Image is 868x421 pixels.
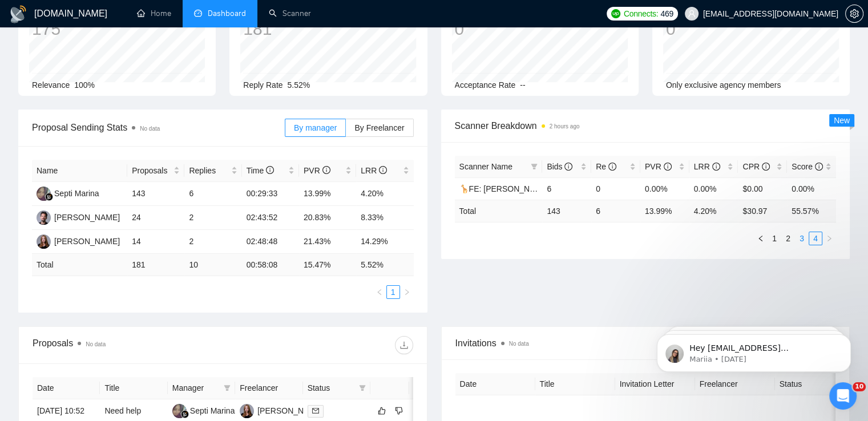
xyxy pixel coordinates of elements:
th: Name [32,160,127,182]
button: dislike [392,404,406,418]
th: Replies [184,160,241,182]
span: info-circle [564,163,572,171]
a: TB[PERSON_NAME] [37,236,120,245]
img: upwork-logo.png [611,9,620,18]
td: 24 [127,206,184,230]
td: 02:43:52 [242,206,299,230]
span: No data [86,341,106,347]
div: Proposals [33,336,223,354]
th: Title [535,373,615,395]
span: filter [224,384,231,391]
span: Time [247,166,274,175]
th: Proposals [127,160,184,182]
li: 2 [781,232,795,245]
span: info-circle [664,163,672,171]
td: 13.99% [299,182,356,206]
span: PVR [304,166,330,175]
span: right [403,289,410,295]
th: Title [100,377,167,399]
li: Previous Page [754,232,768,245]
span: user [688,10,696,18]
span: setting [846,9,863,18]
span: LRR [694,162,720,171]
a: SMSepti Marina [172,406,235,415]
td: Total [455,200,543,222]
td: 0.00% [640,177,689,200]
a: 🦒FE: [PERSON_NAME] [459,184,550,193]
a: 1 [387,286,399,298]
img: SM [172,404,187,418]
span: Reply Rate [243,80,282,90]
iframe: Intercom notifications message [640,310,868,390]
td: 0 [591,177,640,200]
span: Bids [547,162,572,171]
th: Invitation Letter [615,373,695,395]
li: 1 [386,285,400,299]
span: 469 [660,7,673,20]
th: Manager [168,377,235,399]
td: 0.00% [787,177,836,200]
time: 2 hours ago [550,123,580,129]
span: Scanner Name [459,162,512,171]
button: left [373,285,386,299]
th: Date [455,373,535,395]
img: SM [37,187,51,201]
td: 6 [184,182,241,206]
td: 21.43% [299,230,356,254]
td: 8.33% [356,206,413,230]
li: 3 [795,232,809,245]
td: 6 [542,177,591,200]
td: 2 [184,230,241,254]
td: $ 30.97 [738,200,787,222]
td: 14.29% [356,230,413,254]
span: Replies [189,164,228,177]
th: Date [33,377,100,399]
span: No data [509,341,529,347]
span: By manager [294,123,337,132]
div: [PERSON_NAME] [54,211,120,224]
span: dashboard [194,9,202,17]
span: Re [596,162,616,171]
td: 4.20% [356,182,413,206]
div: Septi Marina [54,187,99,200]
img: gigradar-bm.png [181,410,189,418]
div: [PERSON_NAME] [54,235,120,248]
span: info-circle [712,163,720,171]
td: 0.00% [689,177,738,200]
button: download [395,336,413,354]
span: -- [520,80,525,90]
span: filter [357,379,368,396]
span: right [826,235,833,242]
td: 2 [184,206,241,230]
a: 3 [796,232,808,245]
img: gigradar-bm.png [45,193,53,201]
span: filter [359,384,366,391]
span: info-circle [266,166,274,174]
span: New [834,116,850,125]
span: PVR [645,162,672,171]
td: Total [32,254,127,276]
a: 4 [809,232,822,245]
a: 2 [782,232,794,245]
span: 10 [853,382,866,391]
div: Septi Marina [190,404,235,417]
a: searchScanner [269,9,311,18]
td: 10 [184,254,241,276]
button: right [822,232,836,245]
span: Dashboard [208,9,246,18]
span: 5.52% [288,80,310,90]
td: 20.83% [299,206,356,230]
li: Next Page [400,285,414,299]
td: 15.47 % [299,254,356,276]
a: 1 [768,232,781,245]
span: LRR [361,166,387,175]
span: info-circle [379,166,387,174]
span: info-circle [815,163,823,171]
img: logo [9,5,27,23]
span: 100% [74,80,95,90]
li: Next Page [822,232,836,245]
img: RV [37,211,51,225]
span: Proposals [132,164,171,177]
